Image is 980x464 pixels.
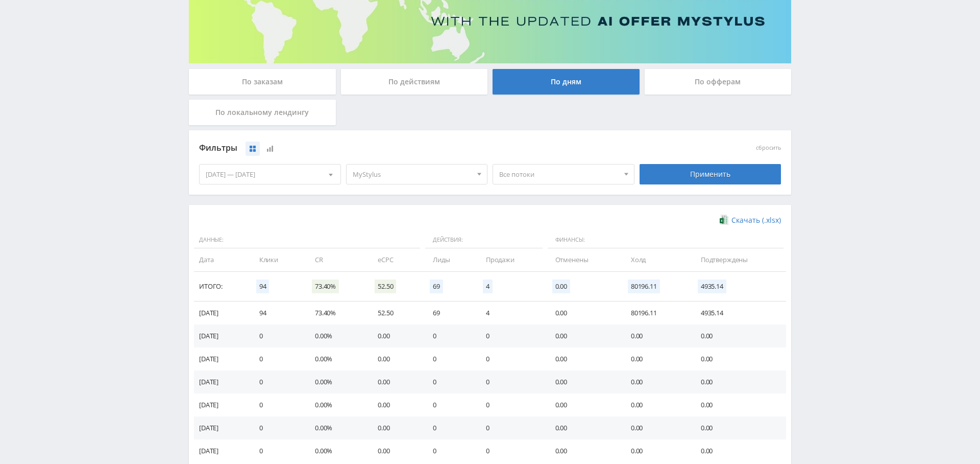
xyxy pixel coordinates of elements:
[249,393,305,416] td: 0
[545,439,621,462] td: 0.00
[367,248,423,271] td: eCPC
[621,439,691,462] td: 0.00
[249,370,305,393] td: 0
[621,301,691,324] td: 80196.11
[423,347,476,370] td: 0
[194,324,249,347] td: [DATE]
[476,370,545,393] td: 0
[545,370,621,393] td: 0.00
[194,272,249,301] td: Итого:
[341,69,488,95] div: По действиям
[621,324,691,347] td: 0.00
[621,393,691,416] td: 0.00
[189,69,336,95] div: По заказам
[545,324,621,347] td: 0.00
[200,165,340,184] div: [DATE] — [DATE]
[194,393,249,416] td: [DATE]
[367,324,423,347] td: 0.00
[731,216,781,224] span: Скачать (.xlsx)
[545,248,621,271] td: Отменены
[312,280,339,293] span: 73.40%
[476,248,545,271] td: Продажи
[256,280,269,293] span: 94
[194,301,249,324] td: [DATE]
[545,347,621,370] td: 0.00
[698,280,726,293] span: 4935.14
[476,393,545,416] td: 0
[423,416,476,439] td: 0
[194,370,249,393] td: [DATE]
[367,347,423,370] td: 0.00
[552,280,570,293] span: 0.00
[621,416,691,439] td: 0.00
[249,347,305,370] td: 0
[640,164,781,184] div: Применить
[691,370,786,393] td: 0.00
[720,215,728,225] img: xlsx
[305,347,367,370] td: 0.00%
[199,141,634,156] div: Фильтры
[353,165,472,184] span: MyStylus
[423,301,476,324] td: 69
[305,439,367,462] td: 0.00%
[194,416,249,439] td: [DATE]
[691,248,786,271] td: Подтверждены
[691,347,786,370] td: 0.00
[423,248,476,271] td: Лиды
[691,301,786,324] td: 4935.14
[476,301,545,324] td: 4
[483,280,493,293] span: 4
[545,416,621,439] td: 0.00
[194,231,420,249] span: Данные:
[194,347,249,370] td: [DATE]
[249,301,305,324] td: 94
[476,416,545,439] td: 0
[545,393,621,416] td: 0.00
[756,145,781,151] button: сбросить
[249,439,305,462] td: 0
[425,231,543,249] span: Действия:
[305,324,367,347] td: 0.00%
[691,416,786,439] td: 0.00
[691,324,786,347] td: 0.00
[628,280,660,293] span: 80196.11
[305,301,367,324] td: 73.40%
[367,416,423,439] td: 0.00
[375,280,396,293] span: 52.50
[367,301,423,324] td: 52.50
[691,393,786,416] td: 0.00
[423,439,476,462] td: 0
[691,439,786,462] td: 0.00
[249,324,305,347] td: 0
[423,370,476,393] td: 0
[423,324,476,347] td: 0
[548,231,783,249] span: Финансы:
[305,416,367,439] td: 0.00%
[720,215,781,225] a: Скачать (.xlsx)
[249,248,305,271] td: Клики
[545,301,621,324] td: 0.00
[476,324,545,347] td: 0
[367,393,423,416] td: 0.00
[423,393,476,416] td: 0
[194,248,249,271] td: Дата
[305,370,367,393] td: 0.00%
[189,100,336,125] div: По локальному лендингу
[645,69,792,95] div: По офферам
[621,347,691,370] td: 0.00
[476,347,545,370] td: 0
[194,439,249,462] td: [DATE]
[367,439,423,462] td: 0.00
[499,165,619,184] span: Все потоки
[621,248,691,271] td: Холд
[621,370,691,393] td: 0.00
[305,393,367,416] td: 0.00%
[493,69,640,95] div: По дням
[367,370,423,393] td: 0.00
[305,248,367,271] td: CR
[249,416,305,439] td: 0
[430,280,443,293] span: 69
[476,439,545,462] td: 0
